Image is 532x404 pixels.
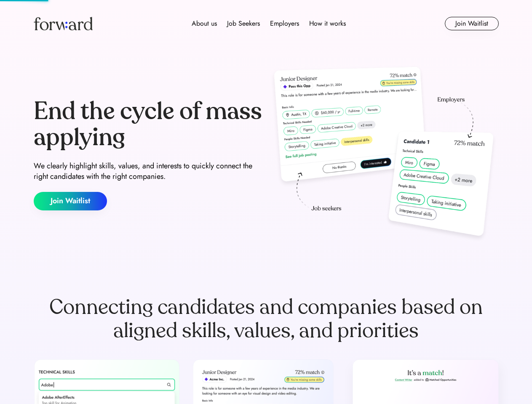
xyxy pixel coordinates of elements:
div: How it works [309,19,346,29]
div: We clearly highlight skills, values, and interests to quickly connect the right candidates with t... [34,161,263,182]
img: hero-image.png [270,64,499,245]
div: About us [192,19,217,29]
button: Join Waitlist [445,17,499,30]
button: Join Waitlist [34,192,107,210]
div: Employers [270,19,299,29]
div: Connecting candidates and companies based on aligned skills, values, and priorities [34,295,499,343]
img: Forward logo [34,17,93,30]
div: End the cycle of mass applying [34,98,263,150]
div: Job Seekers [227,19,260,29]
